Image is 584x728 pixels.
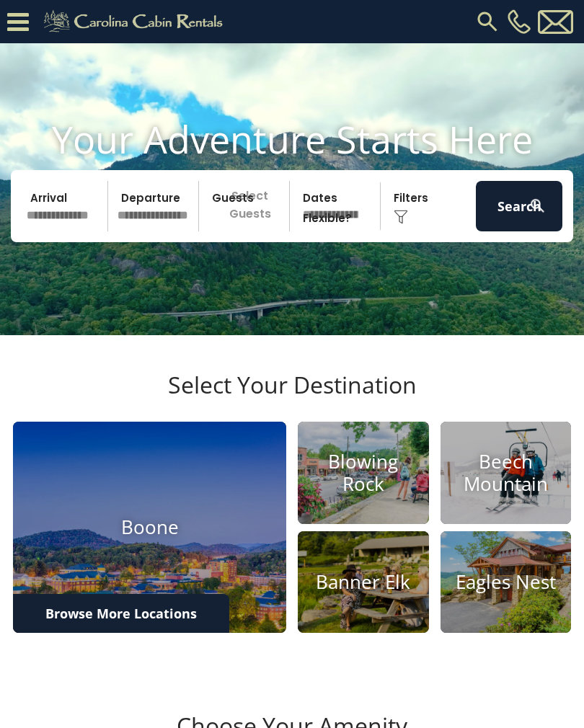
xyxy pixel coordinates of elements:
a: Browse More Locations [13,594,229,633]
h4: Banner Elk [298,571,429,593]
h4: Blowing Rock [298,450,429,495]
h3: Select Your Destination [11,371,573,422]
a: [PHONE_NUMBER] [504,9,534,34]
a: Banner Elk [298,531,429,634]
a: Boone [13,422,286,633]
h4: Beech Mountain [441,450,572,495]
h4: Eagles Nest [441,571,572,593]
a: Blowing Rock [298,422,429,524]
a: Eagles Nest [441,531,572,634]
p: Select Guests [203,181,289,231]
img: filter--v1.png [394,210,408,224]
img: search-regular-white.png [528,197,547,215]
button: Search [476,181,562,231]
h4: Boone [13,516,286,538]
img: search-regular.svg [474,9,500,35]
a: Beech Mountain [441,422,572,524]
h1: Your Adventure Starts Here [11,117,573,161]
img: Khaki-logo.png [36,7,235,36]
